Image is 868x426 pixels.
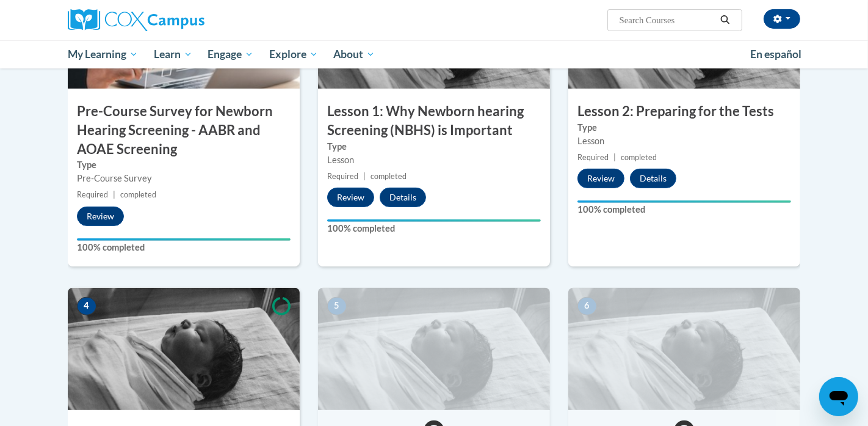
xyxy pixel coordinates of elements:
a: Engage [200,40,261,68]
span: About [333,47,375,62]
div: Lesson [577,134,791,148]
div: Pre-Course Survey [77,172,291,185]
span: Learn [154,47,192,62]
img: Course Image [318,288,550,410]
span: completed [371,172,407,181]
div: Your progress [77,238,291,241]
span: My Learning [68,47,138,62]
a: En español [742,42,809,67]
span: Required [577,153,609,162]
div: Your progress [577,200,791,203]
label: Type [577,121,791,134]
button: Account Settings [764,9,800,29]
button: Details [380,188,426,207]
span: Required [327,172,358,181]
button: Review [577,169,624,188]
span: 5 [327,297,347,315]
iframe: Button to launch messaging window [819,377,858,416]
img: Cox Campus [68,9,204,31]
span: completed [621,153,657,162]
a: My Learning [60,40,146,68]
h3: Lesson 2: Preparing for the Tests [568,102,800,121]
span: Required [77,190,108,199]
div: Main menu [49,40,819,68]
label: Type [77,158,291,172]
span: En español [750,48,801,61]
span: | [113,190,115,199]
label: Type [327,140,541,153]
span: 6 [577,297,597,315]
button: Details [630,169,676,188]
span: Engage [208,47,253,62]
img: Course Image [568,288,800,410]
a: Cox Campus [68,9,300,31]
span: Explore [269,47,318,62]
div: Your progress [327,219,541,222]
button: Search [716,13,734,28]
h3: Lesson 1: Why Newborn hearing Screening (NBHS) is Important [318,102,550,140]
a: Learn [146,40,200,68]
label: 100% completed [77,241,291,254]
button: Review [77,207,124,226]
div: Lesson [327,153,541,167]
span: | [613,153,616,162]
a: Explore [261,40,326,68]
button: Review [327,188,374,207]
img: Course Image [68,288,300,410]
span: | [363,172,366,181]
span: completed [120,190,156,199]
span: 4 [77,297,96,315]
input: Search Courses [618,13,716,28]
label: 100% completed [327,222,541,235]
a: About [326,40,383,68]
label: 100% completed [577,203,791,216]
h3: Pre-Course Survey for Newborn Hearing Screening - AABR and AOAE Screening [68,102,300,158]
